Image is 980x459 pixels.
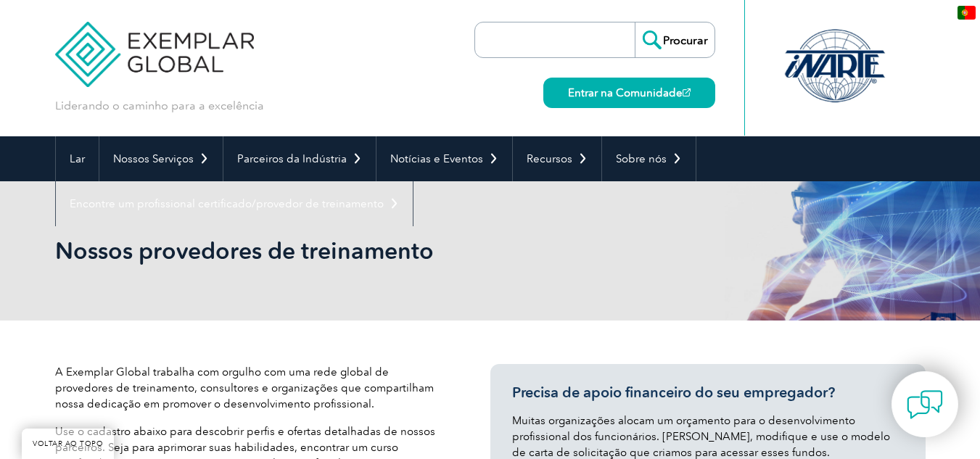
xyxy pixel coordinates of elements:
[907,386,943,423] img: contact-chat.png
[512,414,890,459] font: Muitas organizações alocam um orçamento para o desenvolvimento profissional dos funcionários. [PE...
[33,439,103,448] font: VOLTAR AO TOPO
[527,152,572,165] font: Recursos
[543,78,715,108] a: Entrar na Comunidade
[55,365,434,410] font: A Exemplar Global trabalha com orgulho com uma rede global de provedores de treinamento, consulto...
[616,152,667,165] font: Sobre nós
[223,136,376,181] a: Parceiros da Indústria
[55,99,264,112] font: Liderando o caminho para a excelência
[237,152,347,165] font: Parceiros da Indústria
[390,152,483,165] font: Notícias e Eventos
[376,136,512,181] a: Notícias e Eventos
[635,22,715,57] input: Procurar
[568,86,683,99] font: Entrar na Comunidade
[55,236,434,265] font: Nossos provedores de treinamento
[513,136,601,181] a: Recursos
[56,181,413,226] a: Encontre um profissional certificado/provedor de treinamento
[70,152,85,165] font: Lar
[512,384,835,401] font: Precisa de apoio financeiro do seu empregador?
[113,152,194,165] font: Nossos Serviços
[70,197,384,210] font: Encontre um profissional certificado/provedor de treinamento
[958,6,976,20] img: pt
[99,136,223,181] a: Nossos Serviços
[683,88,691,96] img: open_square.png
[56,136,99,181] a: Lar
[602,136,696,181] a: Sobre nós
[22,429,114,459] a: VOLTAR AO TOPO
